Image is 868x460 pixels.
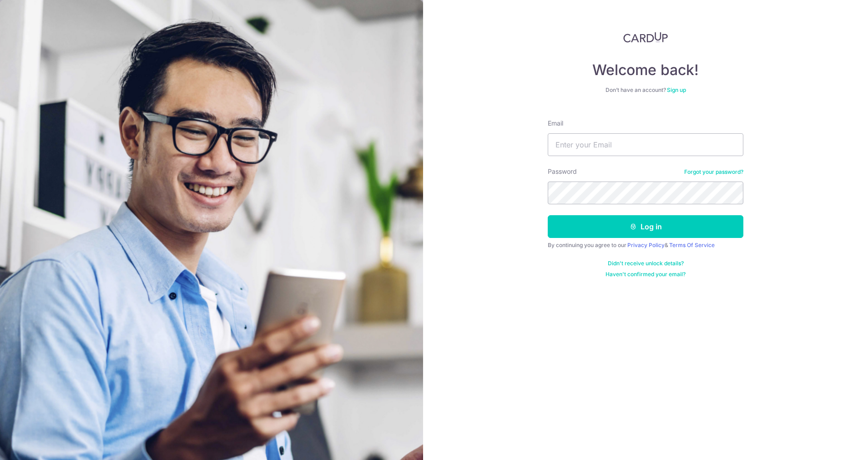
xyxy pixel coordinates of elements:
[548,61,743,79] h4: Welcome back!
[548,167,577,176] label: Password
[623,32,668,43] img: CardUp Logo
[548,242,743,249] div: By continuing you agree to our &
[548,86,743,94] div: Don’t have an account?
[669,242,715,248] a: Terms Of Service
[627,242,665,248] a: Privacy Policy
[667,86,686,93] a: Sign up
[548,133,743,156] input: Enter your Email
[548,119,563,128] label: Email
[548,215,743,238] button: Log in
[608,260,684,267] a: Didn't receive unlock details?
[684,168,743,176] a: Forgot your password?
[606,271,686,278] a: Haven't confirmed your email?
